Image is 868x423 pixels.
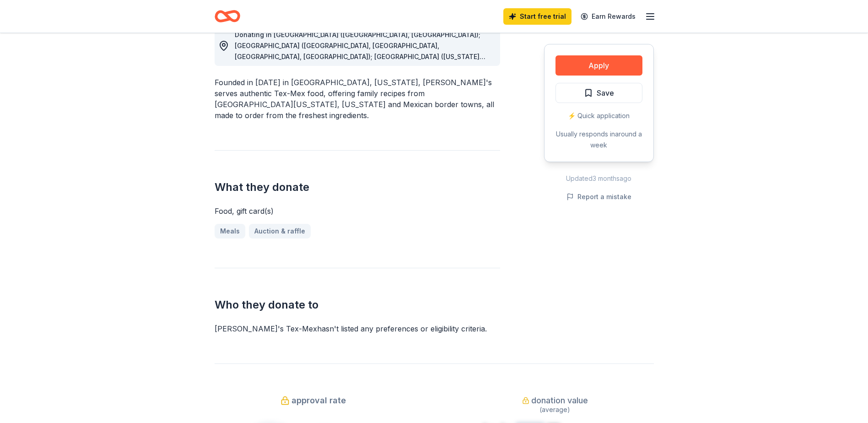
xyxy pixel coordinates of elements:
[503,8,571,25] a: Start free trial
[291,393,346,408] span: approval rate
[215,77,500,121] div: Founded in [DATE] in [GEOGRAPHIC_DATA], [US_STATE], [PERSON_NAME]'s serves authentic Tex-Mex food...
[555,55,642,76] button: Apply
[575,8,641,25] a: Earn Rewards
[215,5,240,27] a: Home
[456,404,654,415] div: (average)
[555,110,642,121] div: ⚡️ Quick application
[555,129,642,151] div: Usually responds in around a week
[566,191,631,202] button: Report a mistake
[597,87,614,99] span: Save
[215,323,500,334] div: [PERSON_NAME]'s Tex-Mex hasn ' t listed any preferences or eligibility criteria.
[531,393,588,408] span: donation value
[215,180,500,195] h2: What they donate
[215,206,500,217] div: Food, gift card(s)
[215,298,500,312] h2: Who they donate to
[555,83,642,103] button: Save
[544,173,654,184] div: Updated 3 months ago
